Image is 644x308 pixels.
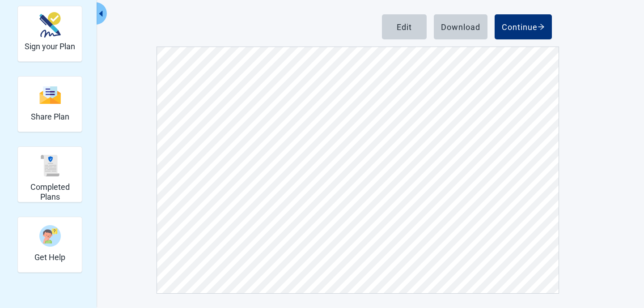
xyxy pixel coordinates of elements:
[39,12,61,38] img: make_plan_official-CpYJDfBD.svg
[39,225,61,247] img: person-question-x68TBcxA.svg
[502,22,545,31] div: Continue
[397,22,412,31] div: Edit
[31,112,69,122] h2: Share Plan
[17,146,82,202] div: Completed Plans
[382,14,427,39] button: Edit
[17,76,82,132] div: Share Plan
[495,14,552,39] button: Continue arrow-right
[441,22,480,31] div: Download
[434,14,487,39] button: Download
[34,252,65,262] h2: Get Help
[25,42,75,51] h2: Sign your Plan
[39,86,61,105] img: svg%3e
[95,2,106,25] button: Collapse menu
[538,23,545,30] span: arrow-right
[21,182,78,201] h2: Completed Plans
[17,6,82,62] div: Sign your Plan
[17,217,82,273] div: Get Help
[96,9,105,18] span: caret-left
[39,155,61,176] img: svg%3e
